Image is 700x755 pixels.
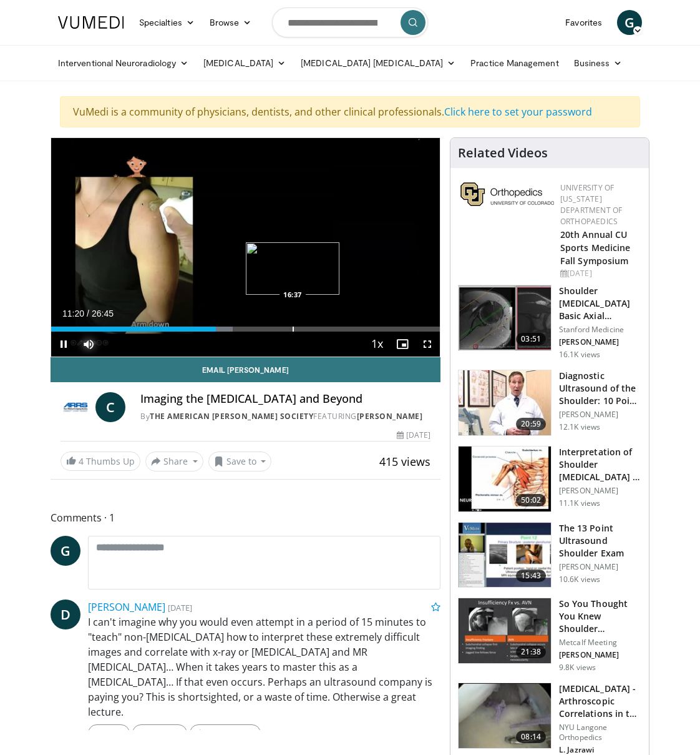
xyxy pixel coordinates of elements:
[51,51,196,76] a: Interventional Neuroradiology
[150,411,313,422] a: The American [PERSON_NAME] Society
[559,486,641,496] p: [PERSON_NAME]
[559,638,641,648] p: Metcalf Meeting
[460,182,554,206] img: 355603a8-37da-49b6-856f-e00d7e9307d3.png.150x105_q85_autocrop_double_scale_upscale_version-0.2.png
[140,392,430,406] h4: Imaging the [MEDICAL_DATA] and Beyond
[202,10,260,35] a: Browse
[516,646,546,658] span: 21:38
[92,308,114,318] span: 26:45
[559,446,641,483] h3: Interpretation of Shoulder [MEDICAL_DATA] - Detailed Anatomy
[458,522,641,588] a: 15:43 The 13 Point Ultrasound Shoulder Exam [PERSON_NAME] 10.6K views
[190,724,260,742] a: Thumbs Up
[51,327,440,332] div: Progress Bar
[458,285,641,360] a: 03:51 Shoulder [MEDICAL_DATA] Basic Axial Anatomy Stanford Medicine [PERSON_NAME] 16.1K views
[60,96,640,127] div: VuMedi is a community of physicians, dentists, and other clinical professionals.
[559,410,641,420] p: [PERSON_NAME]
[559,683,641,720] h3: [MEDICAL_DATA] - Arthroscopic Correlations in the [MEDICAL_DATA]
[87,308,89,318] span: /
[458,370,641,436] a: 20:59 Diagnostic Ultrasound of the Shoulder: 10 Point Exam [PERSON_NAME] 12.1K views
[559,650,641,660] p: [PERSON_NAME]
[516,570,546,582] span: 15:43
[560,268,639,279] div: [DATE]
[61,452,140,471] a: 4 Thumbs Up
[458,598,641,673] a: 21:38 So You Thought You Knew Shoulder [MEDICAL_DATA]? Metcalf Meeting [PERSON_NAME] 9.8K views
[566,51,630,76] a: Business
[51,332,76,357] button: Pause
[559,498,600,508] p: 11.1K views
[559,370,641,407] h3: Diagnostic Ultrasound of the Shoulder: 10 Point Exam
[559,745,641,755] p: L. Jazrawi
[459,370,551,435] img: 2e2aae31-c28f-4877-acf1-fe75dd611276.150x105_q85_crop-smart_upscale.jpg
[95,392,125,422] a: C
[140,411,430,422] div: By FEATURING
[196,51,293,76] a: [MEDICAL_DATA]
[272,7,428,37] input: Search topics, interventions
[559,723,641,743] p: NYU Langone Orthopedics
[208,452,272,471] button: Save to
[415,332,440,357] button: Fullscreen
[357,411,423,422] a: [PERSON_NAME]
[168,602,192,613] small: [DATE]
[559,522,641,560] h3: The 13 Point Ultrasound Shoulder Exam
[51,138,440,357] video-js: Video Player
[459,447,551,511] img: b344877d-e8e2-41e4-9927-e77118ec7d9d.150x105_q85_crop-smart_upscale.jpg
[559,598,641,635] h3: So You Thought You Knew Shoulder [MEDICAL_DATA]?
[559,350,600,360] p: 16.1K views
[559,422,600,432] p: 12.1K views
[61,392,90,422] img: The American Roentgen Ray Society
[79,455,84,467] span: 4
[516,333,546,345] span: 03:51
[379,454,430,469] span: 415 views
[459,285,551,350] img: 843da3bf-65ba-4ef1-b378-e6073ff3724a.150x105_q85_crop-smart_upscale.jpg
[458,146,548,160] h4: Related Videos
[459,523,551,588] img: 7b323ec8-d3a2-4ab0-9251-f78bf6f4eb32.150x105_q85_crop-smart_upscale.jpg
[397,430,430,441] div: [DATE]
[560,229,631,267] a: 20th Annual CU Sports Medicine Fall Symposium
[559,663,596,673] p: 9.8K views
[88,600,165,614] a: [PERSON_NAME]
[458,446,641,512] a: 50:02 Interpretation of Shoulder [MEDICAL_DATA] - Detailed Anatomy [PERSON_NAME] 11.1K views
[516,731,546,743] span: 08:14
[444,105,592,119] a: Click here to set your password
[58,16,124,29] img: VuMedi Logo
[463,51,566,76] a: Practice Management
[559,575,600,585] p: 10.6K views
[132,10,202,35] a: Specialties
[390,332,415,357] button: Enable picture-in-picture mode
[365,332,390,357] button: Playback Rate
[617,10,642,35] a: G
[516,494,546,506] span: 50:02
[516,418,546,430] span: 20:59
[88,614,440,719] p: I can't imagine why you would even attempt in a period of 15 minutes to "teach" non-[MEDICAL_DATA...
[559,337,641,347] p: [PERSON_NAME]
[559,285,641,322] h3: Shoulder [MEDICAL_DATA] Basic Axial Anatomy
[62,308,84,318] span: 11:20
[51,357,440,382] a: Email [PERSON_NAME]
[88,724,130,742] a: Reply
[51,510,440,526] span: Comments 1
[560,182,622,227] a: University of [US_STATE] Department of Orthopaedics
[246,242,339,295] img: image.jpeg
[293,51,463,76] a: [MEDICAL_DATA] [MEDICAL_DATA]
[145,452,203,471] button: Share
[559,562,641,572] p: [PERSON_NAME]
[51,536,80,566] a: G
[459,683,551,748] img: mri_correlation_1.png.150x105_q85_crop-smart_upscale.jpg
[76,332,101,357] button: Mute
[51,600,80,629] a: D
[559,325,641,335] p: Stanford Medicine
[459,598,551,663] img: 2e61534f-2f66-4c4f-9b14-2c5f2cca558f.150x105_q85_crop-smart_upscale.jpg
[132,724,187,742] a: Message
[558,10,610,35] a: Favorites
